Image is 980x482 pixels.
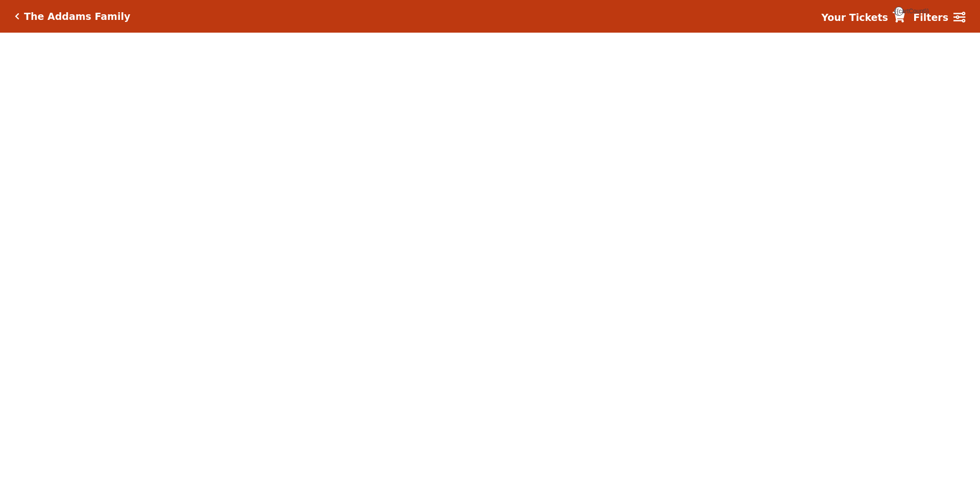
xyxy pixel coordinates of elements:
strong: Your Tickets [821,12,888,23]
a: Filters [913,10,965,25]
a: Click here to go back to filters [15,13,19,20]
a: Your Tickets {{cartCount}} [821,10,905,25]
strong: Filters [913,12,948,23]
h5: The Addams Family [24,11,130,22]
span: {{cartCount}} [894,7,903,16]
